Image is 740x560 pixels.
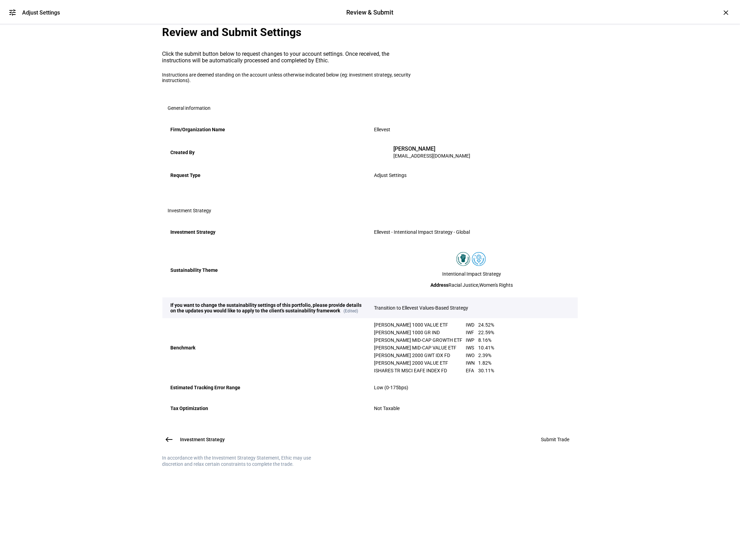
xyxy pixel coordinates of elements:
div: Tax Optimization [171,403,366,414]
td: [PERSON_NAME] 1000 VALUE ETF [374,321,466,329]
h3: General information [168,105,211,111]
span: Not Taxable [374,406,400,411]
td: 8.16% [479,336,494,344]
div: Benchmark [171,342,366,353]
div: AG [374,145,388,159]
div: In accordance with the Investment Strategy Statement, Ethic may use discretion and relax certain ... [162,455,329,467]
div: Firm/Organization Name [171,124,366,135]
b: Address [431,282,449,288]
span: Racial Justice , [449,282,480,288]
button: Submit Trade [533,433,578,446]
td: IWP [466,336,479,344]
td: 24.52% [479,321,494,329]
div: If you want to change the sustainability settings of this portfolio, please provide details on th... [171,300,366,316]
td: EFA [466,367,479,374]
td: 22.59% [479,329,494,336]
td: 2.39% [479,352,494,359]
td: [PERSON_NAME] 1000 GR IND [374,329,466,336]
div: Sustainability Theme [171,265,366,276]
mat-icon: west [165,435,173,444]
td: IWF [466,329,479,336]
img: womensRights.colored.svg [472,252,486,266]
div: [EMAIL_ADDRESS][DOMAIN_NAME] [394,152,471,159]
td: 1.82% [479,359,494,367]
td: [PERSON_NAME] 2000 GWT IDX FD [374,352,466,359]
span: Investment Strategy [180,436,225,443]
div: [PERSON_NAME] [394,145,471,152]
td: ISHARES TR MSCI EAFE INDEX FD [374,367,466,374]
div: Estimated Tracking Error Range [171,382,366,393]
h3: Investment Strategy [168,208,212,213]
td: IWO [466,352,479,359]
div: Created By [171,147,366,158]
td: IWN [466,359,479,367]
td: 30.11% [479,367,494,374]
div: Review & Submit [347,8,394,17]
td: 10.41% [479,344,494,352]
td: IWS [466,344,479,352]
div: Adjust Settings [22,9,60,16]
span: Adjust Settings [374,172,407,178]
mat-icon: tune [8,8,17,17]
div: × [721,7,732,18]
p: Click the submit button below to request changes to your account settings. Once received, the ins... [162,51,412,64]
div: Intentional Impact Strategy [374,271,570,277]
span: Low (0-175bps) [374,385,409,390]
td: [PERSON_NAME] MID-CAP GROWTH ETF [374,336,466,344]
span: Transition to Ellevest Values-Based Strategy [374,305,469,311]
span: Submit Trade [541,437,570,442]
div: Request Type [171,170,366,181]
span: Women's Rights [480,282,513,288]
td: [PERSON_NAME] MID-CAP VALUE ETF [374,344,466,352]
img: racialJustice.colored.svg [456,252,470,266]
p: Instructions are deemed standing on the account unless otherwise indicated below (eg: investment ... [162,72,412,83]
span: Ellevest [374,127,391,132]
div: Review and Submit Settings [162,25,578,39]
td: IWD [466,321,479,329]
span: (Edited) [340,309,358,313]
span: Ellevest - Intentional Impact Strategy - Global [374,229,470,235]
div: Investment Strategy [171,226,366,238]
td: [PERSON_NAME] 2000 VALUE ETF [374,359,466,367]
button: Investment Strategy [162,433,233,446]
